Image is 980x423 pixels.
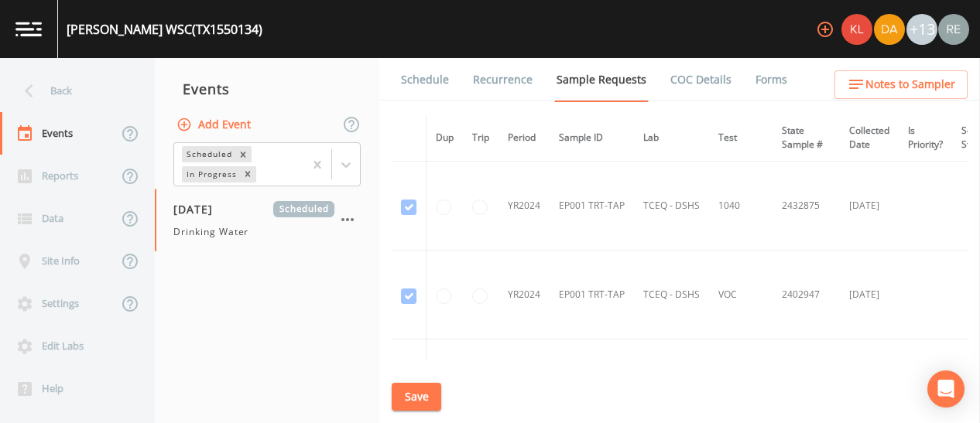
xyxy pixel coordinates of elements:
[773,114,840,162] th: State Sample #
[182,146,235,162] div: Scheduled
[499,162,550,251] td: YR2024
[499,251,550,339] td: YR2024
[873,14,906,45] div: David Weber
[841,14,872,45] img: 9c4450d90d3b8045b2e5fa62e4f92659
[273,201,334,217] span: Scheduled
[155,189,379,252] a: [DATE]ScheduledDrinking Water
[709,162,773,251] td: 1040
[550,251,634,339] td: EP001 TRT-TAP
[773,162,840,251] td: 2432875
[235,146,252,162] div: Remove Scheduled
[709,251,773,339] td: VOC
[499,114,550,162] th: Period
[709,114,773,162] th: Test
[550,114,634,162] th: Sample ID
[173,225,248,239] span: Drinking Water
[840,162,899,251] td: [DATE]
[906,14,937,45] div: +13
[841,14,873,45] div: Kler Teran
[399,58,451,101] a: Schedule
[865,75,955,94] span: Notes to Sampler
[554,58,649,102] a: Sample Requests
[182,166,239,183] div: In Progress
[773,251,840,339] td: 2402947
[463,114,499,162] th: Trip
[173,111,257,139] button: Add Event
[668,58,734,101] a: COC Details
[15,22,42,36] img: logo
[753,58,790,101] a: Forms
[874,14,905,45] img: a84961a0472e9debc750dd08a004988d
[173,201,224,217] span: [DATE]
[155,70,379,108] div: Events
[834,70,968,99] button: Notes to Sampler
[899,114,952,162] th: Is Priority?
[239,166,256,183] div: Remove In Progress
[938,14,969,45] img: e720f1e92442e99c2aab0e3b783e6548
[840,251,899,339] td: [DATE]
[471,58,535,101] a: Recurrence
[634,251,709,339] td: TCEQ - DSHS
[634,114,709,162] th: Lab
[550,162,634,251] td: EP001 TRT-TAP
[392,383,441,411] button: Save
[634,162,709,251] td: TCEQ - DSHS
[927,370,965,408] div: Open Intercom Messenger
[840,114,899,162] th: Collected Date
[67,20,262,39] div: [PERSON_NAME] WSC (TX1550134)
[427,114,464,162] th: Dup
